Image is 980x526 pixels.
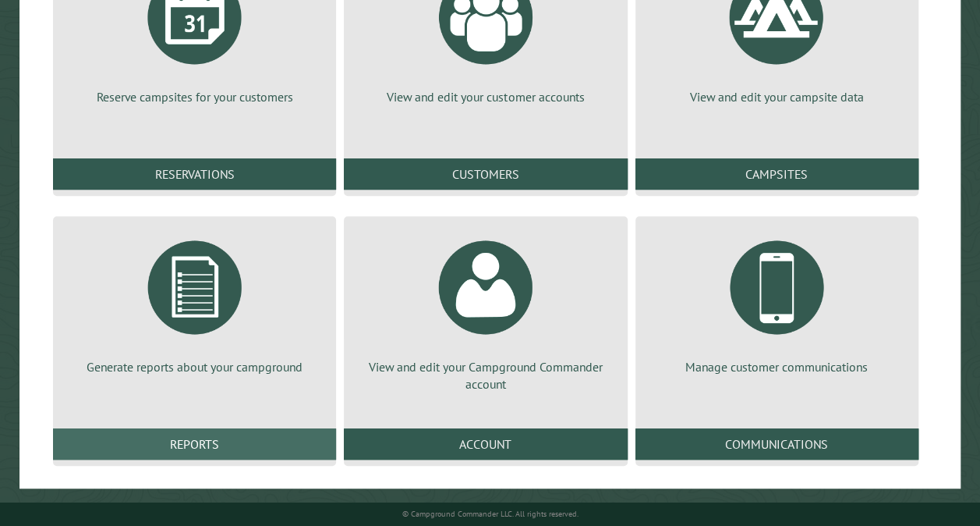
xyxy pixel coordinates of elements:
[402,509,578,519] small: © Campground Commander LLC. All rights reserved.
[72,88,317,105] p: Reserve campsites for your customers
[363,358,608,393] p: View and edit your Campground Commander account
[72,358,317,375] p: Generate reports about your campground
[72,229,317,375] a: Generate reports about your campground
[344,428,627,460] a: Account
[635,428,918,460] a: Communications
[654,88,900,105] p: View and edit your campsite data
[363,88,608,105] p: View and edit your customer accounts
[344,158,627,190] a: Customers
[654,358,900,375] p: Manage customer communications
[53,428,336,460] a: Reports
[53,158,336,190] a: Reservations
[654,229,900,375] a: Manage customer communications
[363,229,608,393] a: View and edit your Campground Commander account
[635,158,918,190] a: Campsites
